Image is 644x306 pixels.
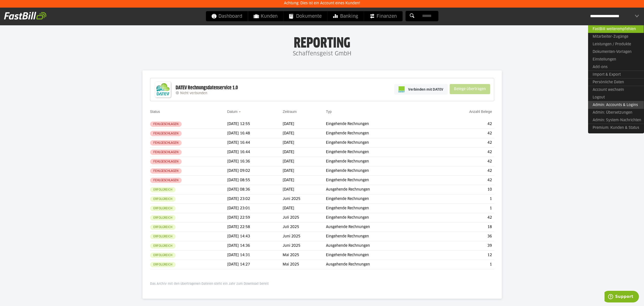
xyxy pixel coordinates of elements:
sl-badge: Erfolgreich [150,225,176,230]
img: pi-datev-logo-farbig-24.svg [399,86,405,92]
td: Juni 2025 [283,232,326,241]
td: 1 [433,194,494,204]
td: [DATE] 14:43 [227,232,283,241]
sl-badge: Fehlgeschlagen [150,178,182,183]
td: [DATE] [283,119,326,129]
td: [DATE] 16:44 [227,148,283,157]
td: [DATE] 22:58 [227,222,283,232]
sl-badge: Erfolgreich [150,234,176,239]
td: Eingehende Rechnungen [326,148,433,157]
td: 42 [433,157,494,166]
td: [DATE] 16:48 [227,129,283,138]
td: Ausgehende Rechnungen [326,185,433,194]
a: Kunden [248,11,283,21]
td: [DATE] 23:01 [227,204,283,213]
sl-badge: Fehlgeschlagen [150,168,182,174]
td: 39 [433,241,494,251]
td: Ausgehende Rechnungen [326,222,433,232]
td: Eingehende Rechnungen [326,194,433,204]
td: Eingehende Rechnungen [326,204,433,213]
a: Logout [588,94,644,101]
img: DATEV-Datenservice Logo [153,79,173,100]
td: [DATE] 09:02 [227,166,283,176]
a: Zeitraum [283,110,297,114]
span: Finanzen [369,11,397,21]
sl-badge: Erfolgreich [150,253,176,258]
td: 1 [433,204,494,213]
td: [DATE] [283,166,326,176]
a: FastBill weiterempfehlen [588,25,644,33]
td: [DATE] [283,157,326,166]
td: [DATE] [283,129,326,138]
td: Eingehende Rechnungen [326,166,433,176]
td: Eingehende Rechnungen [326,213,433,222]
span: Banking [333,11,358,21]
a: Datum [227,110,238,114]
td: 12 [433,251,494,260]
td: 42 [433,138,494,148]
td: [DATE] 22:59 [227,213,283,222]
td: Eingehende Rechnungen [326,129,433,138]
sl-badge: Erfolgreich [150,187,176,192]
td: Ausgehende Rechnungen [326,241,433,251]
sl-badge: Fehlgeschlagen [150,159,182,164]
td: [DATE] 23:02 [227,194,283,204]
span: Kunden [254,11,278,21]
a: Account wechseln [588,86,644,94]
td: [DATE] 12:55 [227,119,283,129]
td: 42 [433,129,494,138]
a: Status [150,110,160,114]
sl-badge: Erfolgreich [150,243,176,249]
span: Nicht verbunden [180,92,207,95]
h1: Reporting [51,36,593,49]
td: [DATE] 14:36 [227,241,283,251]
iframe: Öffnet ein Widget, in dem Sie weitere Informationen finden [605,291,639,303]
td: Eingehende Rechnungen [326,157,433,166]
a: Admin: Accounts & Logins [588,101,644,109]
td: Mai 2025 [283,251,326,260]
td: Juli 2025 [283,222,326,232]
td: Juni 2025 [283,241,326,251]
sl-badge: Erfolgreich [150,215,176,220]
p: Das Archiv mit den übertragenen Dateien steht ein Jahr zum Download bereit [150,282,494,286]
td: Eingehende Rechnungen [326,232,433,241]
sl-badge: Erfolgreich [150,206,176,211]
sl-badge: Fehlgeschlagen [150,131,182,136]
a: Einstellungen [588,56,644,63]
td: 42 [433,148,494,157]
sl-button: Belege übertragen [450,84,490,94]
td: [DATE] 16:36 [227,157,283,166]
td: Juli 2025 [283,213,326,222]
td: [DATE] 08:36 [227,185,283,194]
td: Eingehende Rechnungen [326,119,433,129]
div: DATEV Rechnungsdatenservice 1.0 [176,85,238,91]
a: Dashboard [206,11,248,21]
td: [DATE] 14:31 [227,251,283,260]
a: Persönliche Daten [588,78,644,86]
td: 36 [433,232,494,241]
td: [DATE] [283,148,326,157]
td: Eingehende Rechnungen [326,176,433,185]
sl-badge: Erfolgreich [150,196,176,202]
a: Finanzen [364,11,402,21]
td: 42 [433,176,494,185]
a: Add-ons [588,63,644,71]
td: 42 [433,166,494,176]
a: Dokumenten-Vorlagen [588,48,644,56]
a: Admin: Übersetzungen [588,109,644,116]
td: 42 [433,213,494,222]
sl-badge: Fehlgeschlagen [150,150,182,155]
a: Dokumente [283,11,327,21]
a: Banking [327,11,364,21]
span: Verbinden mit DATEV [408,87,443,92]
sl-badge: Erfolgreich [150,262,176,267]
a: Leistungen / Produkte [588,40,644,48]
td: [DATE] [283,185,326,194]
td: [DATE] 16:44 [227,138,283,148]
a: Mitarbeiter-Zugänge [588,33,644,40]
img: fastbill_logo_white.png [4,12,46,20]
span: Dokumente [289,11,322,21]
td: [DATE] [283,138,326,148]
span: Dashboard [211,11,242,21]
